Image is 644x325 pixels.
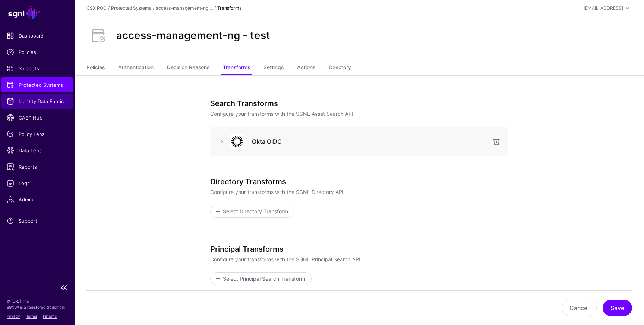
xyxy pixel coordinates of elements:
button: Cancel [562,300,597,316]
a: Policy Lens [1,127,73,141]
span: Logs [7,179,68,187]
h3: Search Transforms [210,99,508,108]
a: Settings [263,61,284,75]
strong: Transforms [217,5,241,11]
a: Transforms [223,61,250,75]
img: svg+xml;base64,PHN2ZyB3aWR0aD0iNjQiIGhlaWdodD0iNjQiIHZpZXdCb3g9IjAgMCA2NCA2NCIgZmlsbD0ibm9uZSIgeG... [230,134,244,149]
a: access-management-ng ... [156,5,213,11]
div: / [151,5,156,12]
div: [EMAIL_ADDRESS] [584,5,623,12]
span: Select Principal Search Transform [222,275,306,283]
span: Admin [7,196,68,203]
span: Policy Lens [7,130,68,138]
span: Protected Systems [7,81,68,89]
h3: Directory Transforms [210,177,508,186]
span: Select Directory Transform [222,207,289,215]
span: Dashboard [7,32,68,39]
a: Protected Systems [111,5,151,11]
p: Configure your transforms with the SGNL Asset Search API [210,110,508,118]
a: Identity Data Fabric [1,94,73,109]
a: Admin [1,192,73,207]
a: Authentication [118,61,154,75]
a: CSX POC [86,5,107,11]
a: CAEP Hub [1,110,73,125]
a: Directory [329,61,351,75]
span: CAEP Hub [7,114,68,121]
p: © [URL], Inc [7,298,68,304]
button: Save [603,300,632,316]
span: Reports [7,163,68,171]
p: SGNL® is a registered trademark [7,304,68,310]
span: Snippets [7,65,68,72]
span: Data Lens [7,147,68,154]
h3: Okta OIDC [252,137,487,146]
a: Dashboard [1,28,73,43]
span: Support [7,217,68,224]
a: Privacy [7,314,20,318]
div: / [213,5,217,12]
a: Decision Reasons [167,61,209,75]
a: Snippets [1,61,73,76]
h3: Principal Transforms [210,245,508,254]
a: Terms [26,314,37,318]
span: Identity Data Fabric [7,98,68,105]
a: Reports [1,159,73,174]
a: Patents [43,314,57,318]
a: Policies [86,61,105,75]
a: Policies [1,45,73,60]
p: Configure your transforms with the SGNL Directory API [210,188,508,196]
p: Configure your transforms with the SGNL Principal Search API [210,255,508,263]
a: Logs [1,176,73,191]
a: SGNL [4,4,70,21]
h2: access-management-ng - test [116,29,270,42]
div: / [107,5,111,12]
a: Protected Systems [1,77,73,92]
a: Data Lens [1,143,73,158]
a: Actions [297,61,315,75]
span: Policies [7,48,68,56]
